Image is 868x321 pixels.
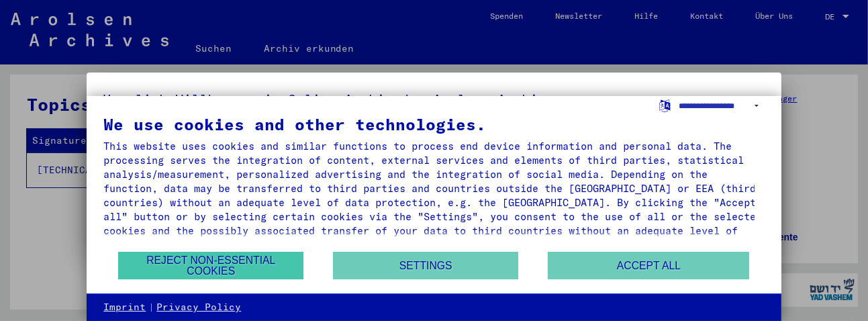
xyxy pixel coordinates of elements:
[103,139,764,252] div: This website uses cookies and similar functions to process end device information and personal da...
[118,252,303,279] button: Reject non-essential cookies
[103,301,146,314] a: Imprint
[333,252,518,279] button: Settings
[103,89,765,110] h5: Herzlich Willkommen im Online-Archiv der Arolsen Archives.
[103,116,764,132] div: We use cookies and other technologies.
[548,252,749,279] button: Accept all
[156,301,241,314] a: Privacy Policy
